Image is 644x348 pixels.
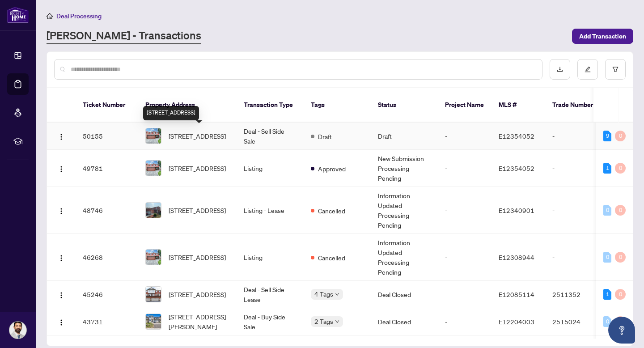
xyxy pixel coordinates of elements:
[499,253,534,261] span: E12308944
[237,234,304,281] td: Listing
[335,292,339,297] span: down
[615,163,626,174] div: 0
[318,164,346,174] span: Approved
[371,150,438,187] td: New Submission - Processing Pending
[499,164,534,172] span: E12354052
[9,322,26,339] img: Profile Icon
[56,12,102,20] span: Deal Processing
[605,59,626,80] button: filter
[572,29,633,44] button: Add Transaction
[58,292,65,299] img: Logo
[169,312,229,331] span: [STREET_ADDRESS][PERSON_NAME]
[550,59,570,80] button: download
[545,88,608,123] th: Trade Number
[146,287,161,302] img: thumbnail-img
[237,187,304,234] td: Listing - Lease
[499,290,534,298] span: E12085114
[318,206,345,216] span: Cancelled
[169,205,226,215] span: [STREET_ADDRESS]
[603,163,611,174] div: 1
[237,88,304,123] th: Transaction Type
[545,187,608,234] td: -
[438,187,491,234] td: -
[371,88,438,123] th: Status
[545,281,608,308] td: 2511352
[438,150,491,187] td: -
[615,316,626,327] div: 0
[438,234,491,281] td: -
[371,123,438,150] td: Draft
[76,281,138,308] td: 45246
[237,150,304,187] td: Listing
[169,289,226,299] span: [STREET_ADDRESS]
[603,205,611,216] div: 0
[615,289,626,300] div: 0
[76,150,138,187] td: 49781
[603,131,611,141] div: 9
[54,250,68,264] button: Logo
[579,29,626,43] span: Add Transaction
[612,66,619,72] span: filter
[371,308,438,335] td: Deal Closed
[615,205,626,216] div: 0
[499,206,534,214] span: E12340901
[499,318,534,326] span: E12204003
[58,255,65,262] img: Logo
[237,308,304,335] td: Deal - Buy Side Sale
[545,150,608,187] td: -
[577,59,598,80] button: edit
[237,123,304,150] td: Deal - Sell Side Sale
[438,88,491,123] th: Project Name
[54,287,68,301] button: Logo
[491,88,545,123] th: MLS #
[54,161,68,175] button: Logo
[76,123,138,150] td: 50155
[76,234,138,281] td: 46268
[545,123,608,150] td: -
[615,252,626,263] div: 0
[47,13,53,19] span: home
[603,316,611,327] div: 0
[54,129,68,143] button: Logo
[58,166,65,173] img: Logo
[438,123,491,150] td: -
[545,308,608,335] td: 2515024
[438,281,491,308] td: -
[54,203,68,217] button: Logo
[76,308,138,335] td: 43731
[545,234,608,281] td: -
[169,252,226,262] span: [STREET_ADDRESS]
[54,314,68,329] button: Logo
[76,88,138,123] th: Ticket Number
[169,163,226,173] span: [STREET_ADDRESS]
[608,317,635,344] button: Open asap
[314,289,333,299] span: 4 Tags
[47,28,201,44] a: [PERSON_NAME] - Transactions
[76,187,138,234] td: 48746
[146,250,161,265] img: thumbnail-img
[335,319,339,324] span: down
[499,132,534,140] span: E12354052
[58,208,65,215] img: Logo
[237,281,304,308] td: Deal - Sell Side Lease
[7,7,29,23] img: logo
[585,66,591,72] span: edit
[371,281,438,308] td: Deal Closed
[615,131,626,141] div: 0
[143,106,199,120] div: [STREET_ADDRESS]
[138,88,237,123] th: Property Address
[438,308,491,335] td: -
[146,314,161,329] img: thumbnail-img
[603,252,611,263] div: 0
[318,132,332,141] span: Draft
[557,66,563,72] span: download
[58,133,65,140] img: Logo
[318,253,345,263] span: Cancelled
[371,187,438,234] td: Information Updated - Processing Pending
[371,234,438,281] td: Information Updated - Processing Pending
[146,203,161,218] img: thumbnail-img
[146,161,161,176] img: thumbnail-img
[304,88,371,123] th: Tags
[169,131,226,141] span: [STREET_ADDRESS]
[58,319,65,326] img: Logo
